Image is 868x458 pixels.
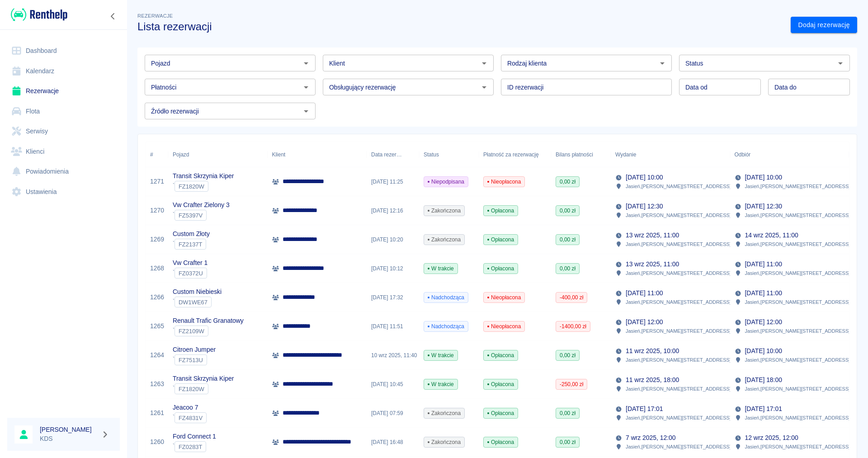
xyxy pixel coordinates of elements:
[300,81,312,94] button: Otwórz
[479,142,551,167] div: Płatność za rezerwację
[7,81,120,101] a: Rezerwacje
[168,142,268,167] div: Pojazd
[484,409,518,417] span: Opłacona
[173,412,207,423] div: `
[730,142,849,167] div: Odbiór
[611,142,730,167] div: Wydanie
[173,210,230,221] div: `
[424,409,464,417] span: Zakończona
[735,142,751,167] div: Odbiór
[150,408,164,418] a: 1261
[626,288,663,298] p: [DATE] 11:00
[173,383,234,394] div: `
[175,299,211,306] span: DW1WE67
[173,441,216,452] div: `
[173,403,207,412] p: Jeacoo 7
[7,41,120,61] a: Dashboard
[173,258,208,268] p: Vw Crafter 1
[424,142,439,167] div: Status
[484,380,518,388] span: Opłacona
[424,438,464,446] span: Zakończona
[478,81,491,94] button: Otwórz
[484,178,524,186] span: Nieopłacona
[791,17,857,33] a: Dodaj rezerwację
[7,101,120,122] a: Flota
[745,211,850,219] p: Jasień , [PERSON_NAME][STREET_ADDRESS]
[424,322,468,331] span: Nadchodząca
[626,385,731,393] p: Jasień , [PERSON_NAME][STREET_ADDRESS]
[173,171,234,181] p: Transit Skrzynia Kiper
[745,414,850,422] p: Jasień , [PERSON_NAME][STREET_ADDRESS]
[424,351,458,359] span: W trakcie
[556,438,579,446] span: 0,00 zł
[626,182,731,190] p: Jasień , [PERSON_NAME][STREET_ADDRESS]
[745,375,782,385] p: [DATE] 18:00
[626,327,731,335] p: Jasień , [PERSON_NAME][STREET_ADDRESS]
[173,354,216,365] div: `
[556,207,579,215] span: 0,00 zł
[175,386,208,392] span: FZ1820W
[626,443,731,451] p: Jasień , [PERSON_NAME][STREET_ADDRESS]
[745,202,782,211] p: [DATE] 12:30
[745,346,782,356] p: [DATE] 10:00
[745,240,850,248] p: Jasień , [PERSON_NAME][STREET_ADDRESS]
[556,322,590,331] span: -1400,00 zł
[556,351,579,359] span: 0,00 zł
[556,409,579,417] span: 0,00 zł
[40,425,98,434] h6: [PERSON_NAME]
[745,269,850,277] p: Jasień , [PERSON_NAME][STREET_ADDRESS]
[268,142,367,167] div: Klient
[175,241,206,248] span: FZ2137T
[745,443,850,451] p: Jasień , [PERSON_NAME][STREET_ADDRESS]
[626,414,731,422] p: Jasień , [PERSON_NAME][STREET_ADDRESS]
[626,404,663,414] p: [DATE] 17:01
[626,202,663,211] p: [DATE] 12:30
[745,260,782,269] p: [DATE] 11:00
[745,356,850,364] p: Jasień , [PERSON_NAME][STREET_ADDRESS]
[556,178,579,186] span: 0,00 zł
[173,142,189,167] div: Pojazd
[626,433,675,443] p: 7 wrz 2025, 12:00
[367,312,419,341] div: [DATE] 11:51
[367,428,419,457] div: [DATE] 16:48
[745,317,782,327] p: [DATE] 12:00
[367,167,419,196] div: [DATE] 11:25
[656,57,669,70] button: Otwórz
[150,293,164,302] a: 1266
[173,297,222,307] div: `
[150,264,164,273] a: 1268
[175,357,207,364] span: FZ7513U
[484,438,518,446] span: Opłacona
[150,379,164,389] a: 1263
[367,283,419,312] div: [DATE] 17:32
[367,225,419,254] div: [DATE] 10:20
[150,235,164,244] a: 1269
[745,288,782,298] p: [DATE] 11:00
[173,181,234,192] div: `
[173,229,210,239] p: Custom Złoty
[150,437,164,447] a: 1260
[367,370,419,399] div: [DATE] 10:45
[745,404,782,414] p: [DATE] 17:01
[424,236,464,244] span: Zakończona
[367,196,419,225] div: [DATE] 12:16
[7,61,120,81] a: Kalendarz
[626,173,663,182] p: [DATE] 10:00
[834,57,847,70] button: Otwórz
[626,346,679,356] p: 11 wrz 2025, 10:00
[137,20,783,33] h3: Lista rezerwacji
[106,10,120,22] button: Zwiń nawigację
[272,142,286,167] div: Klient
[484,207,518,215] span: Opłacona
[551,142,611,167] div: Bilans płatności
[146,142,168,167] div: #
[483,142,539,167] div: Płatność za rezerwację
[556,142,593,167] div: Bilans płatności
[175,415,206,421] span: FZ4831V
[300,105,312,118] button: Otwórz
[484,264,518,273] span: Opłacona
[173,374,234,383] p: Transit Skrzynia Kiper
[173,287,222,297] p: Custom Niebieski
[424,380,458,388] span: W trakcie
[367,142,419,167] div: Data rezerwacji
